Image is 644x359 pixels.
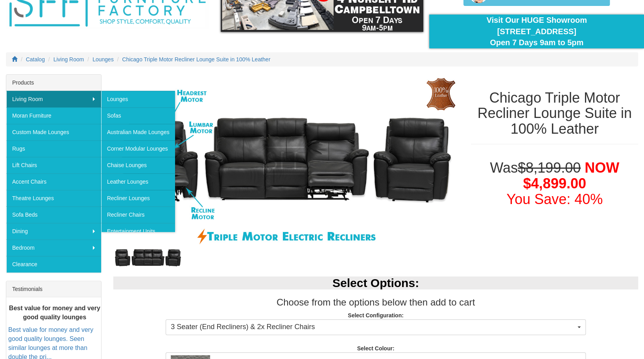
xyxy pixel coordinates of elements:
[6,281,101,297] div: Testimonials
[101,190,175,206] a: Recliner Lounges
[348,312,404,318] strong: Select Configuration:
[101,107,175,124] a: Sofas
[357,345,394,352] strong: Select Colour:
[6,190,101,206] a: Theatre Lounges
[471,160,638,207] h1: Was
[101,173,175,190] a: Leather Lounges
[101,124,175,140] a: Australian Made Lounges
[518,160,581,176] del: $8,199.00
[171,322,575,332] span: 3 Seater (End Recliners) & 2x Recliner Chairs
[9,305,100,320] b: Best value for money and very good quality lounges
[506,191,603,207] font: You Save: 40%
[471,90,638,137] h1: Chicago Triple Motor Recliner Lounge Suite in 100% Leather
[101,140,175,157] a: Corner Modular Lounges
[122,56,271,63] a: Chicago Triple Motor Recliner Lounge Suite in 100% Leather
[101,157,175,173] a: Chaise Lounges
[6,91,101,107] a: Living Room
[6,223,101,239] a: Dining
[6,75,101,91] div: Products
[54,56,84,63] a: Living Room
[6,173,101,190] a: Accent Chairs
[101,91,175,107] a: Lounges
[101,206,175,223] a: Recliner Chairs
[26,56,45,63] a: Catalog
[6,256,101,272] a: Clearance
[6,239,101,256] a: Bedroom
[101,223,175,239] a: Entertainment Units
[6,206,101,223] a: Sofa Beds
[92,56,114,63] a: Lounges
[332,276,419,289] b: Select Options:
[435,15,638,48] div: Visit Our HUGE Showroom [STREET_ADDRESS] Open 7 Days 9am to 5pm
[6,107,101,124] a: Moran Furniture
[113,297,638,307] h3: Choose from the options below then add to cart
[6,124,101,140] a: Custom Made Lounges
[523,160,619,191] span: NOW $4,899.00
[6,140,101,157] a: Rugs
[6,157,101,173] a: Lift Chairs
[166,319,585,335] button: 3 Seater (End Recliners) & 2x Recliner Chairs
